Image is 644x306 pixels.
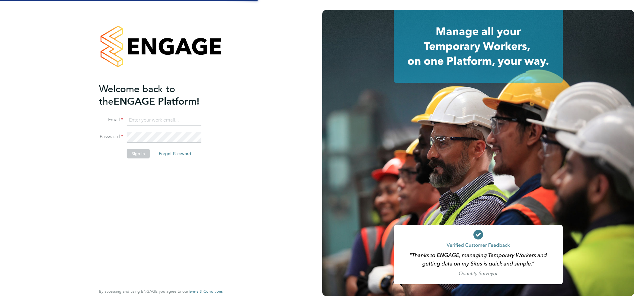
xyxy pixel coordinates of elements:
[188,289,223,294] a: Terms & Conditions
[99,117,123,123] label: Email
[99,83,217,108] h2: ENGAGE Platform!
[127,115,201,126] input: Enter your work email...
[99,83,175,107] span: Welcome back to the
[127,149,150,158] button: Sign In
[99,289,223,294] span: By accessing and using ENGAGE you agree to our
[154,149,196,158] button: Forgot Password
[99,134,123,140] label: Password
